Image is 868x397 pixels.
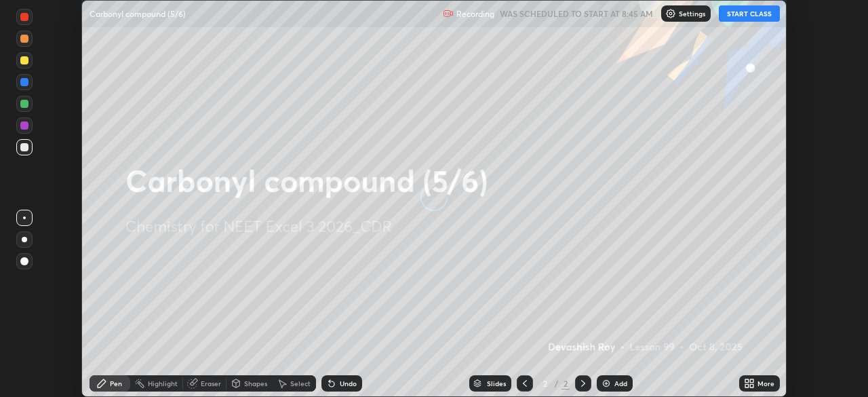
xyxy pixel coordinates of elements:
img: class-settings-icons [665,8,676,19]
p: Recording [456,9,494,19]
h5: WAS SCHEDULED TO START AT 8:45 AM [500,7,653,20]
div: Shapes [244,380,267,387]
div: Add [614,380,627,387]
img: recording.375f2c34.svg [443,8,454,19]
p: Carbonyl compound (5/6) [90,8,186,19]
div: Eraser [201,380,221,387]
div: Select [290,380,311,387]
div: Undo [340,380,357,387]
img: add-slide-button [601,378,612,389]
p: Settings [679,10,705,17]
div: More [757,380,774,387]
div: 2 [538,379,552,387]
div: Pen [110,380,122,387]
div: Highlight [148,380,178,387]
button: START CLASS [719,5,780,22]
div: Slides [487,380,506,387]
div: / [555,379,559,387]
div: 2 [561,377,570,390]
